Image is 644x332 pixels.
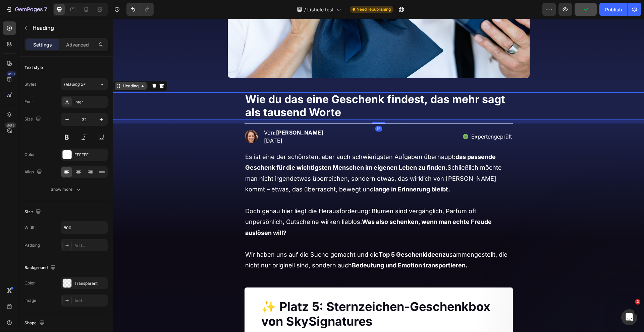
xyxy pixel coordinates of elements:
div: Color [24,152,35,158]
div: Styles [24,81,36,87]
div: Text style [24,65,43,71]
strong: [PERSON_NAME] [163,110,211,117]
div: Font [24,99,33,105]
strong: Top 5 Geschenkideen [266,232,329,239]
div: Size [24,207,42,217]
div: Add... [74,243,106,249]
div: Inter [74,99,106,105]
div: Padding [24,242,40,248]
div: Publish [605,6,622,13]
span: Heading 2* [64,81,86,87]
input: Auto [61,222,107,234]
div: Background [24,263,57,272]
button: 7 [3,3,50,16]
div: Align [24,168,43,177]
div: Color [24,280,35,286]
img: gempages_569034366043292704-bc14b302-2606-4522-9d27-1e9fac2a2af8.webp [131,111,145,124]
button: Show more [24,183,108,195]
p: Heading [33,24,105,32]
div: Undo/Redo [126,3,154,16]
p: Doch genau hier liegt die Herausforderung: Blumen sind vergänglich, Parfum oft unpersönlich, Guts... [132,187,399,220]
div: 450 [6,71,16,77]
div: 12 [262,107,269,113]
span: Need republishing [357,6,391,12]
button: Heading 2* [61,78,108,90]
span: Expertengeprüft [358,114,399,121]
strong: Wie du das eine Geschenk findest, das mehr sagt als tausend Worte [132,74,392,100]
iframe: Design area [113,19,644,332]
div: Heading [8,64,27,70]
div: Shape [24,319,46,328]
p: Settings [33,41,52,48]
div: Width [24,225,36,231]
iframe: Intercom live chat [621,309,637,325]
span: 2 [635,299,640,305]
p: 7 [44,5,47,13]
div: Show more [51,186,82,193]
p: Von: [151,110,211,118]
div: Add... [74,298,106,304]
p: [DATE] [151,118,211,126]
span: / [304,6,306,13]
strong: lange in Erinnerung bleibt. [261,167,337,174]
div: Beta [5,122,16,128]
strong: Bedeutung und Emotion transportieren. [239,243,355,250]
div: Size [24,115,42,124]
div: Image [24,298,36,304]
strong: ✨ Platz 5: Sternzeichen-Geschenkbox von SkySignatures [148,280,377,310]
button: Publish [599,3,628,16]
span: Listicle test [307,6,334,13]
p: Advanced [66,41,89,48]
div: Transparent [74,280,106,286]
div: FFFFFF [74,152,106,158]
p: Wir haben uns auf die Suche gemacht und die zusammengestellt, die nicht nur originell sind, sonde... [132,231,399,252]
p: Es ist eine der schönsten, aber auch schwierigsten Aufgaben überhaupt: Schließlich möchte man nic... [132,133,399,176]
strong: Was also schenken, wenn man echte Freude auslösen will? [132,199,379,217]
